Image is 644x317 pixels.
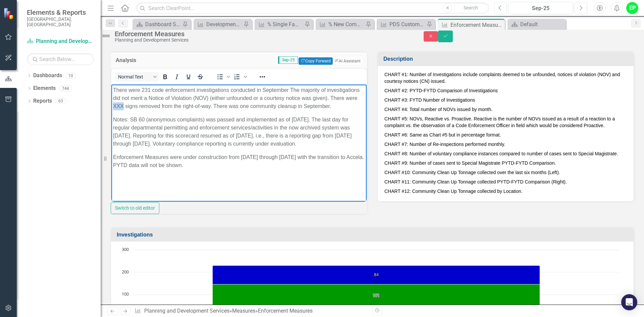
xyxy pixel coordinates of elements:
a: Default [509,20,564,29]
button: EP [626,2,638,14]
input: Search Below... [27,53,94,65]
a: Reports [33,97,52,105]
button: Bold [159,72,171,82]
button: AI Assistant [333,58,362,64]
small: [GEOGRAPHIC_DATA], [GEOGRAPHIC_DATA] [27,16,94,28]
button: Block Normal Text [115,72,159,82]
div: Enforcement Measures [258,308,313,314]
span: CHART #1: Number of Investigations include complaints deemed to be unfounded, notices of violatio... [384,72,620,84]
div: 63 [55,98,66,104]
span: CHART #7: Number of Re-inspections performed monthly. [384,142,505,147]
a: Elements [33,85,56,92]
input: Search ClearPoint... [136,2,489,14]
button: Italic [171,72,182,82]
text: 101 [373,293,380,298]
div: Development Trends [206,20,242,29]
div: Dashboard Snapshot [145,20,181,29]
div: Enforcement Measures [115,30,410,38]
a: Dashboard Snapshot [134,20,181,29]
a: Planning and Development Services [144,308,229,314]
span: Normal Text [118,74,151,80]
text: 84 [374,272,379,277]
span: CHART #10: Community Clean Up Tonnage collected over the last six months (Left). [384,170,560,175]
span: CHART #5: NOVs, Reactive vs. Proactive. Reactive is the number of NOVs issued as a result of a re... [384,116,615,128]
div: Default [520,20,564,29]
span: CHART #12: Community Clean Up Tonnage collected by Location. [384,189,523,194]
text: 100 [122,291,129,297]
a: Development Trends [195,20,242,29]
button: Copy Forward [299,57,332,65]
div: Planning and Development Services [115,38,410,43]
span: CHART #4: Total number of NOVs issued by month. [384,107,492,112]
a: Planning and Development Services [27,38,94,45]
div: 10 [65,73,76,78]
a: PDS Customer Service w/ Accela [378,20,425,29]
text: 300 [122,246,129,252]
iframe: Rich Text Area [111,85,367,202]
span: CHART #11: Community Clean Up Tonnage collected PYTD-FYTD Comparison (Right). [384,179,567,184]
text: 200 [122,269,129,275]
path: Sep-25, 101. Courtesy Notice. [213,284,540,307]
g: Courtesy Notice, bar series 2 of 3 with 1 bar. [213,284,540,307]
span: CHART #9: Number of cases sent to Special Magistrate PYTD-FYTD Comparison. [384,160,556,166]
div: % New Commercial On Time Reviews Monthly [328,20,364,29]
a: Dashboards [33,72,62,80]
a: Measures [232,308,255,314]
div: Open Intercom Messenger [621,294,637,310]
span: CHART #3: FYTD Number of Investigations [384,97,475,103]
img: Not Defined [101,31,111,41]
button: Sep-25 [508,2,573,14]
h3: Analysis [116,57,164,63]
button: Reveal or hide additional toolbar items [257,72,268,82]
div: Enforcement Measures [450,21,503,29]
div: PDS Customer Service w/ Accela [389,20,425,29]
button: Strikethrough [195,72,206,82]
span: Elements & Reports [27,8,94,16]
span: CHART #8: Number of voluntary compliance instances compared to number of cases sent to Special Ma... [384,151,618,156]
img: ClearPoint Strategy [3,7,15,19]
div: Sep-25 [511,4,571,12]
span: CHART #2: PYTD-FYTD Comparison of Investigations [384,88,498,93]
button: Search [454,3,487,13]
h3: Investigations [117,232,630,238]
a: % New Commercial On Time Reviews Monthly [317,20,364,29]
div: » » [135,307,367,315]
g: Unfounded, bar series 1 of 3 with 1 bar. [213,266,540,284]
button: Underline [183,72,194,82]
span: Sep-25 [278,56,298,64]
div: Bullet list [214,72,231,82]
a: % Single Family Residential Permit Reviews On Time Monthly [256,20,303,29]
span: CHART #6: Same as Chart #5 but in percentage format. [384,132,501,138]
span: Search [464,5,478,10]
path: Sep-25, 84. Unfounded. [213,266,540,284]
h3: Description [383,56,630,62]
button: Switch to old editor [111,202,159,214]
div: % Single Family Residential Permit Reviews On Time Monthly [267,20,303,29]
div: 744 [59,86,72,91]
div: Numbered list [231,72,248,82]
